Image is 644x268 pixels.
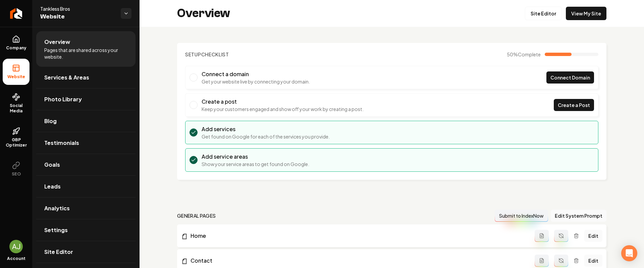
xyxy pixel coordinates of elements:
a: Company [3,30,30,56]
p: Get found on Google for each of the services you provide. [202,133,330,140]
span: Testimonials [44,139,79,147]
button: Submit to IndexNow [495,210,548,222]
button: Open user button [9,240,23,253]
span: 50 % [507,51,541,58]
span: Blog [44,117,57,125]
p: Show your service areas to get found on Google. [202,161,309,167]
span: Photo Library [44,95,82,103]
span: Tankless Bros [40,5,115,12]
p: Keep your customers engaged and show off your work by creating a post. [202,106,364,112]
span: GBP Optimizer [3,137,30,148]
span: Goals [44,161,60,169]
span: Website [40,12,115,21]
span: Company [3,45,29,51]
span: Analytics [44,204,70,212]
a: GBP Optimizer [3,122,30,153]
div: Open Intercom Messenger [621,245,637,261]
a: Leads [36,176,136,197]
a: Analytics [36,198,136,219]
span: Setup [185,51,201,57]
span: Connect Domain [550,74,590,81]
h3: Add services [202,125,330,133]
a: Site Editor [525,7,562,20]
span: Overview [44,38,70,46]
h2: Checklist [185,51,229,58]
button: SEO [3,156,30,182]
img: AJ Nimeh [9,240,23,253]
button: Edit System Prompt [551,210,606,222]
a: Site Editor [36,241,136,263]
button: Add admin page prompt [535,255,549,267]
span: Site Editor [44,248,73,256]
a: Settings [36,219,136,241]
a: Testimonials [36,132,136,154]
span: Services & Areas [44,73,89,82]
span: Settings [44,226,68,234]
a: Edit [584,255,602,267]
span: Website [5,74,28,79]
span: Social Media [3,103,30,114]
span: Leads [44,182,61,191]
a: Blog [36,110,136,132]
span: Complete [518,51,541,57]
h2: general pages [177,212,216,219]
a: Social Media [3,88,30,119]
a: Connect Domain [546,71,594,84]
h3: Create a post [202,98,364,106]
a: Edit [584,230,602,242]
span: SEO [9,171,23,177]
h2: Overview [177,7,230,20]
a: View My Site [566,7,606,20]
span: Create a Post [558,102,590,109]
h3: Connect a domain [202,70,310,78]
span: Account [7,256,25,261]
h3: Add service areas [202,153,309,161]
a: Photo Library [36,89,136,110]
button: Add admin page prompt [535,230,549,242]
img: Rebolt Logo [10,8,22,19]
a: Create a Post [554,99,594,111]
span: Pages that are shared across your website. [44,47,127,60]
a: Contact [181,257,535,265]
p: Get your website live by connecting your domain. [202,78,310,85]
a: Goals [36,154,136,175]
a: Services & Areas [36,67,136,88]
a: Home [181,232,535,240]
